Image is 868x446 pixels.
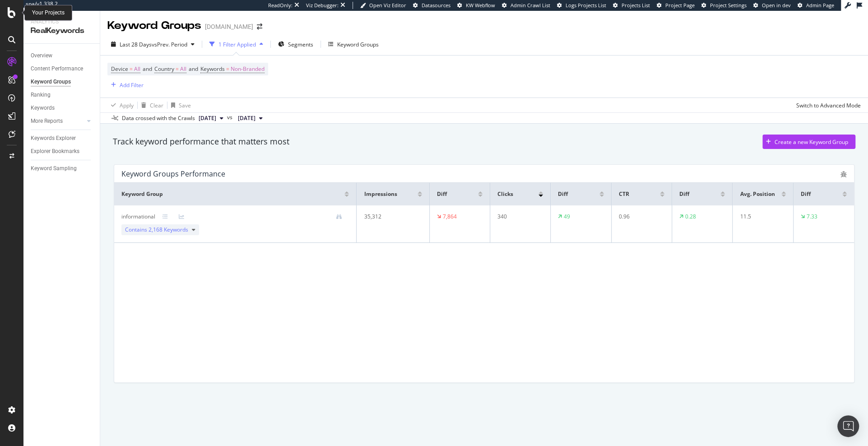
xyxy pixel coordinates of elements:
span: CTR [619,190,629,198]
span: Diff [437,190,447,198]
div: arrow-right-arrow-left [257,23,262,30]
a: Project Settings [701,2,747,9]
span: Admin Crawl List [511,2,550,9]
span: vs Prev. Period [152,41,187,48]
span: 2,168 Keywords [149,226,188,233]
a: Keyword Groups [31,77,93,87]
span: Diff [801,190,811,198]
div: informational [121,213,155,221]
span: All [134,63,140,75]
a: Project Page [657,2,695,9]
div: 0.28 [685,213,696,221]
div: RealKeywords [31,26,93,36]
div: Apply [120,102,134,109]
div: Keyword Sampling [31,164,77,173]
div: Your Projects [32,9,65,17]
span: Diff [558,190,568,198]
div: Content Performance [31,64,83,74]
span: Keywords [200,65,225,73]
a: Explorer Bookmarks [31,147,93,156]
span: Project Page [665,2,695,9]
button: Create a new Keyword Group [762,135,855,149]
a: Open in dev [753,2,791,9]
span: and [143,65,152,73]
span: Projects List [622,2,650,9]
span: All [180,63,186,75]
div: Keyword Groups [337,41,379,48]
a: Content Performance [31,64,93,74]
button: Last 28 DaysvsPrev. Period [107,37,198,51]
button: [DATE] [234,113,266,124]
div: Open Intercom Messenger [837,415,859,437]
div: Keyword Groups [107,18,201,33]
span: vs [227,113,234,121]
div: Keyword Groups Performance [121,169,225,178]
div: Track keyword performance that matters most [113,136,289,148]
div: 0.96 [619,213,660,221]
div: Keyword Groups [31,77,71,87]
a: More Reports [31,116,84,126]
span: Avg. Position [740,190,775,198]
span: Admin Page [806,2,834,9]
span: and [189,65,198,73]
span: Open in dev [762,2,791,9]
span: 2025 Oct. 1st [199,114,216,122]
a: Open Viz Editor [360,2,406,9]
button: Keyword Groups [325,37,382,51]
span: Datasources [422,2,450,9]
div: 7.33 [807,213,817,221]
span: Logs Projects List [566,2,606,9]
div: Ranking [31,90,51,100]
button: [DATE] [195,113,227,124]
span: = [226,65,229,73]
a: Datasources [413,2,450,9]
button: Segments [274,37,317,51]
span: Country [154,65,174,73]
button: Add Filter [107,79,144,90]
div: Viz Debugger: [306,2,339,9]
button: Switch to Advanced Mode [793,98,861,112]
a: Keywords [31,103,93,113]
a: Keyword Sampling [31,164,93,173]
span: KW Webflow [466,2,495,9]
div: Data crossed with the Crawls [122,114,195,122]
div: 7,864 [443,213,457,221]
span: Contains [125,226,188,234]
div: Create a new Keyword Group [775,138,848,146]
span: Diff [679,190,689,198]
div: Save [179,102,191,109]
span: = [176,65,179,73]
span: = [130,65,133,73]
div: 35,312 [364,213,416,221]
a: Keywords Explorer [31,134,93,143]
button: Save [167,98,191,112]
span: Non-Branded [231,63,265,75]
span: Device [111,65,128,73]
div: More Reports [31,116,63,126]
div: Add Filter [120,81,144,89]
a: Projects List [613,2,650,9]
span: Keyword Group [121,190,163,198]
span: Clicks [497,190,513,198]
a: Overview [31,51,93,60]
a: Admin Page [798,2,834,9]
div: Overview [31,51,52,60]
div: 49 [564,213,570,221]
div: Clear [150,102,163,109]
span: Project Settings [710,2,747,9]
div: bug [840,171,847,177]
span: Impressions [364,190,397,198]
span: 2025 Aug. 3rd [238,114,255,122]
button: Apply [107,98,134,112]
span: Segments [288,41,313,48]
div: 340 [497,213,538,221]
div: Switch to Advanced Mode [796,102,861,109]
div: 11.5 [740,213,781,221]
div: ReadOnly: [268,2,292,9]
button: Clear [138,98,163,112]
a: Admin Crawl List [502,2,550,9]
div: 1 Filter Applied [218,41,256,48]
button: 1 Filter Applied [206,37,267,51]
div: Keywords Explorer [31,134,76,143]
div: Explorer Bookmarks [31,147,79,156]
